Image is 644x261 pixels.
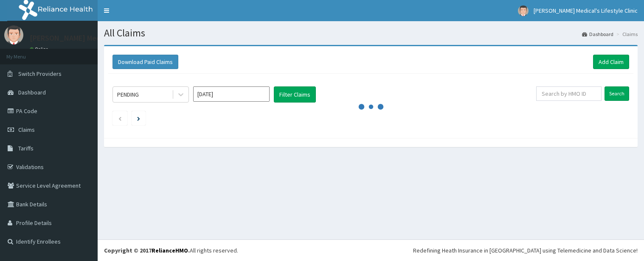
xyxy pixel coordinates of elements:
[518,6,529,16] img: User Image
[30,46,50,52] a: Online
[118,114,122,122] a: Previous page
[4,25,23,44] img: User Image
[98,239,644,261] footer: All rights reserved.
[18,144,34,152] span: Tariffs
[274,86,316,103] button: Filter Claims
[112,55,178,69] button: Download Paid Claims
[593,55,629,69] a: Add Claim
[18,89,46,96] span: Dashboard
[605,86,629,101] input: Search
[18,70,62,78] span: Switch Providers
[137,114,140,122] a: Next page
[104,247,190,254] strong: Copyright © 2017 .
[534,7,638,14] span: [PERSON_NAME] Medical's Lifestyle Clinic
[536,86,602,101] input: Search by HMO ID
[18,126,35,133] span: Claims
[193,86,270,102] input: Select Month and Year
[614,31,638,38] li: Claims
[104,28,638,39] h1: All Claims
[152,247,188,254] a: RelianceHMO
[582,31,613,38] a: Dashboard
[30,34,169,42] p: [PERSON_NAME] Medical's Lifestyle Clinic
[117,90,139,99] div: PENDING
[358,94,384,119] svg: audio-loading
[413,246,638,255] div: Redefining Heath Insurance in [GEOGRAPHIC_DATA] using Telemedicine and Data Science!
